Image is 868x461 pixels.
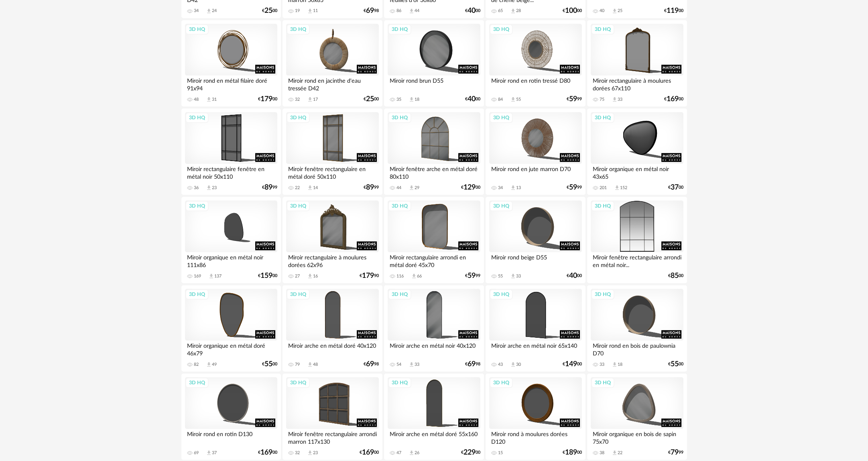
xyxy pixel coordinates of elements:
div: Miroir rond en métal filaire doré 91x94 [185,75,277,92]
div: 3D HQ [287,201,310,211]
span: 159 [260,273,272,279]
span: 85 [671,273,679,279]
div: 47 [396,450,401,456]
span: Download icon [409,185,415,191]
span: 40 [468,8,476,14]
a: 3D HQ Miroir organique en métal noir 111x86 169 Download icon 137 €15900 [181,197,281,284]
a: 3D HQ Miroir arche en métal noir 65x140 43 Download icon 30 €14900 [486,285,585,372]
div: 22 [618,450,622,456]
span: Download icon [510,8,516,14]
div: 11 [313,8,318,14]
a: 3D HQ Miroir rond en bois de paulownia D70 33 Download icon 18 €5500 [587,285,687,372]
a: 3D HQ Miroir fenêtre rectangulaire arrondi marron 117x130 32 Download icon 23 €16900 [283,373,382,460]
div: 3D HQ [490,112,513,123]
span: Download icon [206,361,212,367]
div: € 00 [258,273,277,279]
span: 59 [569,96,577,102]
div: 48 [194,97,199,102]
div: 18 [415,97,419,102]
div: 27 [295,273,300,279]
span: Download icon [307,450,313,456]
span: Download icon [208,273,214,279]
div: € 00 [563,8,582,14]
div: 25 [618,8,622,14]
div: € 00 [567,273,582,279]
div: 22 [295,185,300,191]
span: Download icon [510,96,516,102]
div: Miroir rectangulaire à moulures dorées 67x110 [591,75,683,92]
div: € 98 [465,361,480,367]
div: € 99 [668,450,683,455]
span: 25 [366,96,374,102]
div: Miroir rectangulaire à moulures dorées 62x96 [286,252,378,268]
div: 152 [620,185,627,191]
a: 3D HQ Miroir rond en rotin tressé D80 84 Download icon 55 €5999 [486,20,585,107]
span: 169 [667,96,679,102]
div: Miroir rond à moulures dorées D120 [489,429,581,445]
div: 35 [396,97,401,102]
div: 33 [618,97,622,102]
div: Miroir rectangulaire fenêtre en métal noir 50x110 [185,164,277,180]
div: Miroir organique en bois de sapin 75x70 [591,429,683,445]
div: 49 [212,362,217,367]
div: € 00 [461,450,480,455]
div: 3D HQ [591,289,614,300]
span: Download icon [612,8,618,14]
div: 44 [396,185,401,191]
div: € 00 [364,96,379,102]
a: 3D HQ Miroir rond en jacinthe d'eau tressée D42 32 Download icon 17 €2500 [283,20,382,107]
div: € 98 [364,8,379,14]
div: 79 [295,362,300,367]
div: 3D HQ [388,112,411,123]
div: Miroir rond brun D55 [388,75,480,92]
div: 3D HQ [591,377,614,388]
div: 29 [415,185,419,191]
span: 149 [565,361,577,367]
div: Miroir fenêtre arche en métal doré 80x110 [388,164,480,180]
a: 3D HQ Miroir fenêtre rectangulaire en métal doré 50x110 22 Download icon 14 €8999 [283,108,382,195]
div: € 98 [364,361,379,367]
span: Download icon [409,361,415,367]
div: Miroir organique en métal noir 111x86 [185,252,277,268]
a: 3D HQ Miroir rectangulaire à moulures dorées 67x110 75 Download icon 33 €16900 [587,20,687,107]
div: 18 [618,362,622,367]
a: 3D HQ Miroir rond en métal filaire doré 91x94 48 Download icon 31 €17900 [181,20,281,107]
a: 3D HQ Miroir rond beige D55 55 Download icon 33 €4000 [486,197,585,284]
div: € 00 [664,96,683,102]
div: 3D HQ [287,112,310,123]
span: 179 [362,273,374,279]
a: 3D HQ Miroir fenêtre arche en métal doré 80x110 44 Download icon 29 €12900 [384,108,484,195]
div: 43 [498,362,503,367]
div: 169 [194,273,201,279]
div: 32 [295,450,300,456]
span: 37 [671,185,679,190]
div: € 99 [567,96,582,102]
a: 3D HQ Miroir arche en métal doré 55x160 47 Download icon 26 €22900 [384,373,484,460]
div: 36 [194,185,199,191]
div: 3D HQ [185,24,209,35]
span: Download icon [409,96,415,102]
span: 69 [366,361,374,367]
span: Download icon [206,450,212,456]
span: Download icon [409,8,415,14]
div: 3D HQ [490,377,513,388]
span: 55 [264,361,272,367]
div: 116 [396,273,404,279]
a: 3D HQ Miroir rond en rotin D130 69 Download icon 37 €16900 [181,373,281,460]
div: 55 [498,273,503,279]
div: Miroir arche en métal noir 65x140 [489,341,581,357]
span: 59 [468,273,476,279]
span: 169 [260,450,272,455]
div: 32 [295,97,300,102]
span: 40 [569,273,577,279]
div: Miroir fenêtre rectangulaire en métal doré 50x110 [286,164,378,180]
div: 38 [600,450,604,456]
div: € 99 [465,273,480,279]
a: 3D HQ Miroir rond à moulures dorées D120 15 €18900 [486,373,585,460]
div: € 00 [563,450,582,455]
span: Download icon [612,450,618,456]
div: 15 [498,450,503,456]
a: 3D HQ Miroir rectangulaire arrondi en métal doré 45x70 116 Download icon 66 €5999 [384,197,484,284]
div: 3D HQ [388,24,411,35]
div: 3D HQ [287,289,310,300]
